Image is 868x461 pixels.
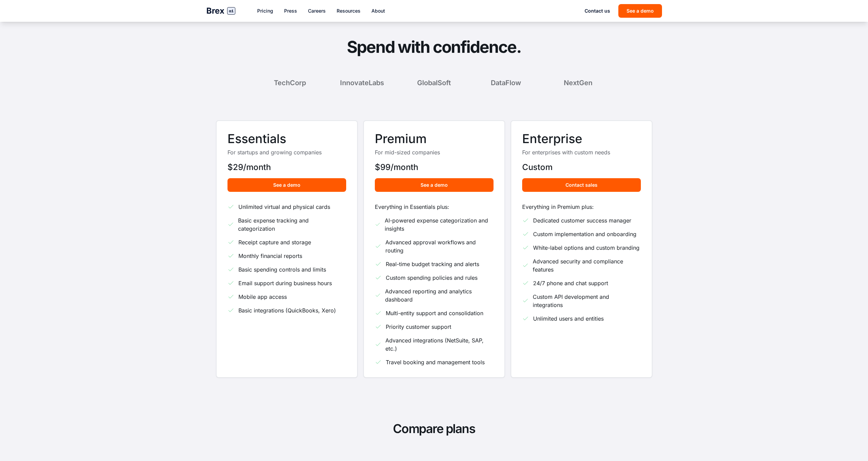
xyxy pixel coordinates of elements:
[257,7,273,14] a: Pricing
[386,274,477,282] span: Custom spending policies and rules
[206,5,235,16] a: Brexai
[522,162,641,173] div: Custom
[491,78,521,88] span: DataFlow
[375,203,494,211] h4: Everything in Essentials plus:
[386,358,485,366] span: Travel booking and management tools
[533,279,608,287] span: 24/7 phone and chat support
[618,4,662,18] button: See a demo
[386,323,451,331] span: Priority customer support
[533,244,639,252] span: White-label options and custom branding
[375,178,494,192] button: See a demo
[385,238,493,255] span: Advanced approval workflows and routing
[238,306,336,314] span: Basic integrations (QuickBooks, Xero)
[522,132,641,145] h3: Enterprise
[522,203,641,211] h4: Everything in Premium plus:
[533,314,604,323] span: Unlimited users and entities
[340,78,384,88] span: InnovateLabs
[375,132,494,145] h3: Premium
[284,7,297,14] a: Press
[227,132,346,145] h3: Essentials
[238,293,287,301] span: Mobile app access
[238,238,311,246] span: Receipt capture and storage
[371,7,385,14] a: About
[274,78,306,88] span: TechCorp
[216,38,652,56] h1: Spend with confidence.
[522,178,641,192] button: Contact sales
[417,78,451,88] span: GlobalSoft
[308,7,326,14] a: Careers
[227,148,346,156] p: For startups and growing companies
[375,162,494,173] div: $99/month
[385,216,494,233] span: AI-powered expense categorization and insights
[533,216,631,225] span: Dedicated customer success manager
[386,309,483,317] span: Multi-entity support and consolidation
[564,78,592,88] span: NextGen
[206,5,224,16] span: Brex
[533,230,636,238] span: Custom implementation and onboarding
[227,178,346,192] button: See a demo
[238,203,330,211] span: Unlimited virtual and physical cards
[385,287,493,304] span: Advanced reporting and analytics dashboard
[337,7,361,14] a: Resources
[375,148,494,156] p: For mid-sized companies
[227,7,235,15] span: ai
[386,260,479,268] span: Real-time budget tracking and alerts
[238,279,332,287] span: Email support during business hours
[533,293,641,309] span: Custom API development and integrations
[216,421,652,436] h2: Compare plans
[227,162,346,173] div: $29/month
[238,252,302,260] span: Monthly financial reports
[385,336,494,353] span: Advanced integrations (NetSuite, SAP, etc.)
[585,7,610,14] a: Contact us
[533,257,641,274] span: Advanced security and compliance features
[522,148,641,156] p: For enterprises with custom needs
[238,265,326,274] span: Basic spending controls and limits
[238,216,346,233] span: Basic expense tracking and categorization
